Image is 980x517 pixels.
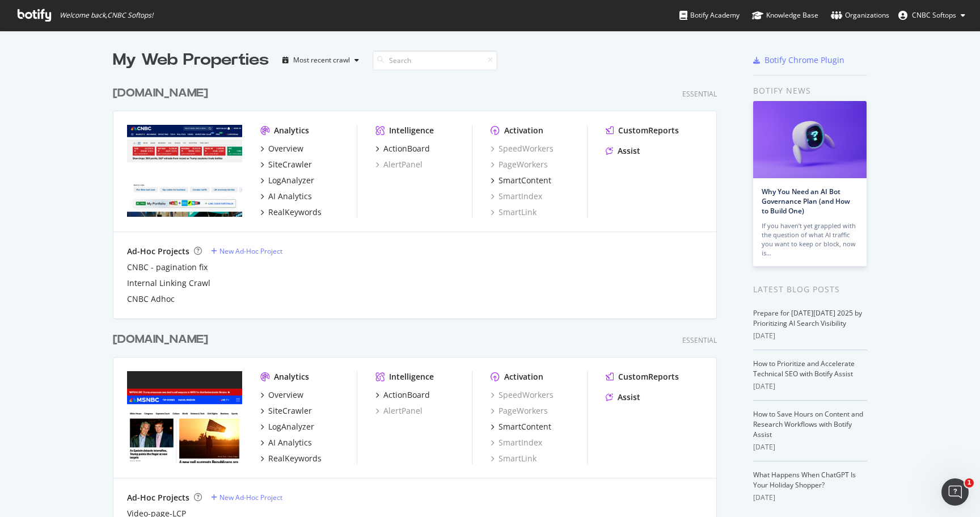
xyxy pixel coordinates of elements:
[268,143,303,154] div: Overview
[268,191,312,202] div: AI Analytics
[293,57,350,64] div: Most recent crawl
[491,421,551,432] a: SmartContent
[753,308,862,328] a: Prepare for [DATE][DATE] 2025 by Prioritizing AI Search Visibility
[491,159,548,170] a: PageWorkers
[268,207,322,218] div: RealKeywords
[260,207,322,218] a: RealKeywords
[753,85,867,97] div: Botify news
[753,409,863,439] a: How to Save Hours on Content and Research Workflows with Botify Assist
[260,437,312,448] a: AI Analytics
[679,10,740,21] div: Botify Academy
[491,175,551,186] a: SmartContent
[260,389,303,401] a: Overview
[260,143,303,154] a: Overview
[127,125,242,217] img: cnbc.com
[211,246,282,256] a: New Ad-Hoc Project
[753,283,867,296] div: Latest Blog Posts
[268,159,312,170] div: SiteCrawler
[219,246,282,256] div: New Ad-Hoc Project
[491,143,554,154] a: SpeedWorkers
[491,405,548,417] a: PageWorkers
[375,143,430,154] a: ActionBoard
[268,175,314,186] div: LogAnalyzer
[499,421,551,432] div: SmartContent
[753,101,867,178] img: Why You Need an AI Bot Governance Plan (and How to Build One)
[268,437,312,448] div: AI Analytics
[268,405,312,417] div: SiteCrawler
[375,405,423,417] a: AlertPanel
[491,437,542,448] a: SmartIndex
[389,125,434,136] div: Intelligence
[274,125,309,136] div: Analytics
[373,51,497,70] input: Search
[753,359,855,379] a: How to Prioritize and Accelerate Technical SEO with Botify Assist
[127,492,189,503] div: Ad-Hoc Projects
[113,49,269,72] div: My Web Properties
[912,10,956,20] span: CNBC Softops
[211,493,282,502] a: New Ad-Hoc Project
[753,331,867,341] div: [DATE]
[127,246,189,257] div: Ad-Hoc Projects
[606,392,640,403] a: Assist
[753,442,867,452] div: [DATE]
[889,6,974,24] button: CNBC Softops
[606,125,679,136] a: CustomReports
[113,331,213,348] a: [DOMAIN_NAME]
[618,145,640,157] div: Assist
[219,493,282,502] div: New Ad-Hoc Project
[60,11,153,20] span: Welcome back, CNBC Softops !
[941,478,969,506] iframe: Intercom live chat
[682,89,717,99] div: Essential
[260,453,322,464] a: RealKeywords
[491,207,537,218] a: SmartLink
[618,125,679,136] div: CustomReports
[268,453,322,464] div: RealKeywords
[491,389,554,401] a: SpeedWorkers
[606,145,640,157] a: Assist
[278,51,364,69] button: Most recent crawl
[260,175,314,186] a: LogAnalyzer
[618,392,640,403] div: Assist
[268,389,303,401] div: Overview
[753,381,867,392] div: [DATE]
[260,159,312,170] a: SiteCrawler
[753,470,856,490] a: What Happens When ChatGPT Is Your Holiday Shopper?
[127,278,210,289] a: Internal Linking Crawl
[260,421,314,432] a: LogAnalyzer
[491,191,542,202] a: SmartIndex
[762,187,850,216] a: Why You Need an AI Bot Governance Plan (and How to Build One)
[127,293,175,305] a: CNBC Adhoc
[127,262,208,273] a: CNBC - pagination fix
[383,143,430,154] div: ActionBoard
[274,371,309,383] div: Analytics
[762,221,858,258] div: If you haven’t yet grappled with the question of what AI traffic you want to keep or block, now is…
[491,453,537,464] a: SmartLink
[753,54,844,66] a: Botify Chrome Plugin
[965,478,974,487] span: 1
[260,191,312,202] a: AI Analytics
[113,331,208,348] div: [DOMAIN_NAME]
[375,389,430,401] a: ActionBoard
[504,125,543,136] div: Activation
[504,371,543,383] div: Activation
[113,85,213,102] a: [DOMAIN_NAME]
[268,421,314,432] div: LogAnalyzer
[618,371,679,383] div: CustomReports
[260,405,312,417] a: SiteCrawler
[383,389,430,401] div: ActionBoard
[752,10,818,21] div: Knowledge Base
[113,85,208,102] div: [DOMAIN_NAME]
[375,159,423,170] a: AlertPanel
